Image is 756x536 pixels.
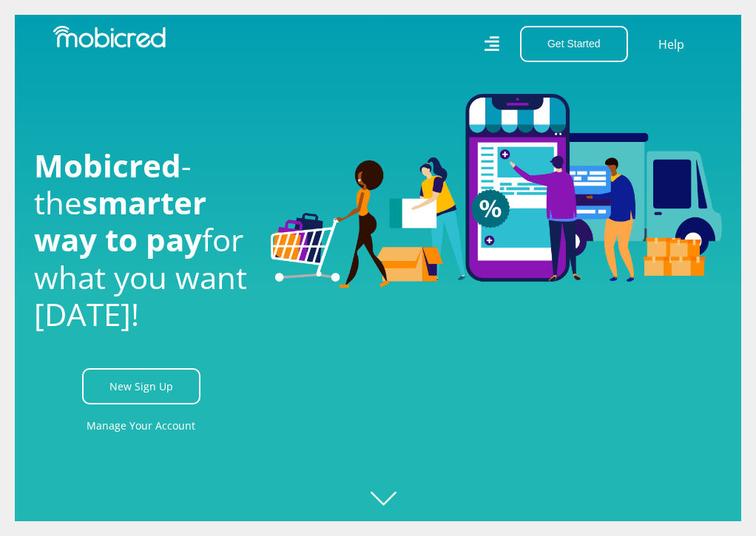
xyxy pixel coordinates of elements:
a: Manage Your Account [87,409,195,442]
h1: - the for what you want [DATE]! [34,147,249,333]
a: New Sign Up [82,368,200,404]
button: Get Started [520,26,628,62]
span: Mobicred [34,144,181,186]
img: Mobicred [53,26,166,48]
span: smarter way to pay [34,181,206,260]
a: Help [658,35,685,54]
img: Welcome to Mobicred [271,94,722,289]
